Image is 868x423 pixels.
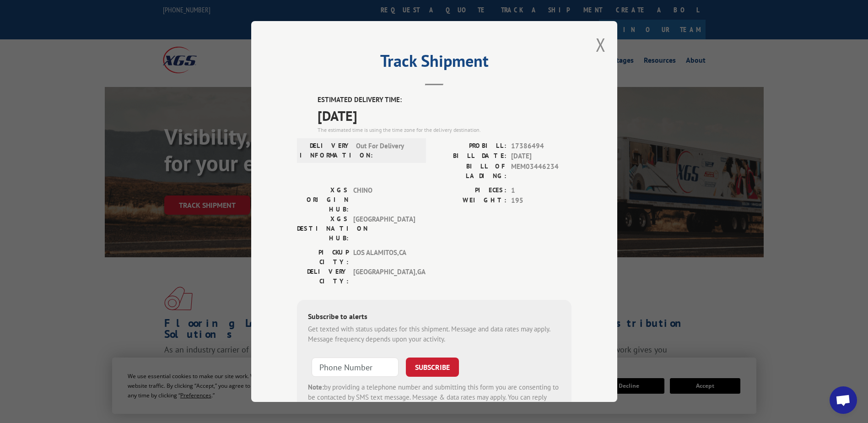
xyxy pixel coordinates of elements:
[406,358,459,377] button: SUBSCRIBE
[297,214,349,243] label: XGS DESTINATION HUB:
[297,185,349,214] label: XGS ORIGIN HUB:
[318,105,571,126] span: [DATE]
[300,141,351,160] label: DELIVERY INFORMATION:
[511,162,571,181] span: MEM03446234
[830,386,857,414] div: Open chat
[308,382,561,413] div: by providing a telephone number and submitting this form you are consenting to be contacted by SM...
[297,54,571,72] h2: Track Shipment
[318,126,571,134] div: The estimated time is using the time zone for the delivery destination.
[511,151,571,162] span: [DATE]
[312,358,399,377] input: Phone Number
[318,95,571,105] label: ESTIMATED DELIVERY TIME:
[434,185,507,196] label: PIECES:
[353,185,415,214] span: CHINO
[596,33,606,57] button: Close modal
[356,141,418,160] span: Out For Delivery
[353,248,415,267] span: LOS ALAMITOS , CA
[511,195,571,206] span: 195
[434,151,507,162] label: BILL DATE:
[434,162,507,181] label: BILL OF LADING:
[308,324,561,345] div: Get texted with status updates for this shipment. Message and data rates may apply. Message frequ...
[308,383,324,391] strong: Note:
[297,248,349,267] label: PICKUP CITY:
[434,141,507,152] label: PROBILL:
[297,267,349,286] label: DELIVERY CITY:
[434,195,507,206] label: WEIGHT:
[353,214,415,243] span: [GEOGRAPHIC_DATA]
[308,311,561,324] div: Subscribe to alerts
[353,267,415,286] span: [GEOGRAPHIC_DATA] , GA
[511,185,571,196] span: 1
[511,141,571,152] span: 17386494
